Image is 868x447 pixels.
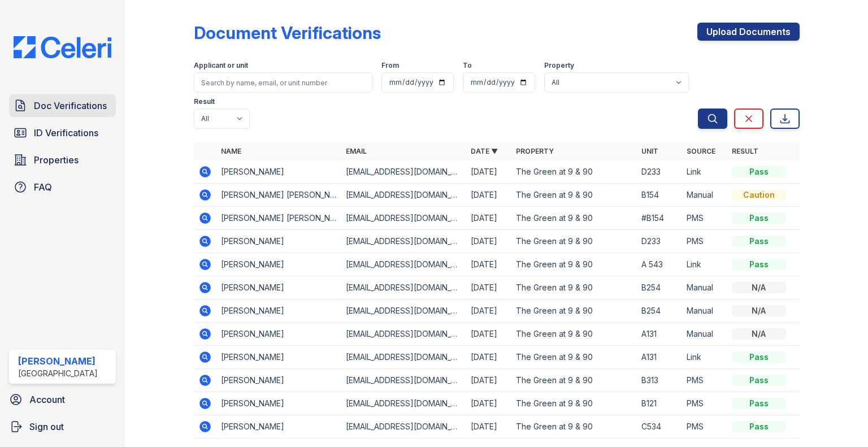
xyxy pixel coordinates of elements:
[682,346,727,369] td: Link
[687,147,715,155] a: Source
[511,323,636,346] td: The Green at 9 & 90
[471,147,498,155] a: Date ▼
[194,61,248,70] label: Applicant or unit
[341,369,466,392] td: [EMAIL_ADDRESS][DOMAIN_NAME]
[732,398,786,409] div: Pass
[216,392,341,415] td: [PERSON_NAME]
[341,346,466,369] td: [EMAIL_ADDRESS][DOMAIN_NAME]
[216,415,341,439] td: [PERSON_NAME]
[5,415,120,438] a: Sign out
[18,354,98,368] div: [PERSON_NAME]
[682,323,727,346] td: Manual
[216,323,341,346] td: [PERSON_NAME]
[216,276,341,300] td: [PERSON_NAME]
[732,328,786,340] div: N/A
[544,61,574,70] label: Property
[511,276,636,300] td: The Green at 9 & 90
[341,300,466,323] td: [EMAIL_ADDRESS][DOMAIN_NAME]
[9,121,116,144] a: ID Verifications
[466,415,511,439] td: [DATE]
[341,184,466,207] td: [EMAIL_ADDRESS][DOMAIN_NAME]
[732,375,786,386] div: Pass
[511,160,636,184] td: The Green at 9 & 90
[216,253,341,276] td: [PERSON_NAME]
[732,236,786,247] div: Pass
[29,393,65,406] span: Account
[637,392,682,415] td: B121
[511,392,636,415] td: The Green at 9 & 90
[732,351,786,363] div: Pass
[466,369,511,392] td: [DATE]
[637,253,682,276] td: A 543
[381,61,399,70] label: From
[682,253,727,276] td: Link
[511,369,636,392] td: The Green at 9 & 90
[682,369,727,392] td: PMS
[637,300,682,323] td: B254
[682,276,727,300] td: Manual
[466,392,511,415] td: [DATE]
[682,300,727,323] td: Manual
[341,415,466,439] td: [EMAIL_ADDRESS][DOMAIN_NAME]
[34,126,98,140] span: ID Verifications
[511,184,636,207] td: The Green at 9 & 90
[216,207,341,230] td: [PERSON_NAME] [PERSON_NAME]
[466,346,511,369] td: [DATE]
[216,230,341,253] td: [PERSON_NAME]
[511,253,636,276] td: The Green at 9 & 90
[732,189,786,201] div: Caution
[29,420,64,433] span: Sign out
[637,230,682,253] td: D233
[341,230,466,253] td: [EMAIL_ADDRESS][DOMAIN_NAME]
[511,415,636,439] td: The Green at 9 & 90
[341,323,466,346] td: [EMAIL_ADDRESS][DOMAIN_NAME]
[466,300,511,323] td: [DATE]
[341,276,466,300] td: [EMAIL_ADDRESS][DOMAIN_NAME]
[341,207,466,230] td: [EMAIL_ADDRESS][DOMAIN_NAME]
[216,160,341,184] td: [PERSON_NAME]
[466,184,511,207] td: [DATE]
[194,72,372,93] input: Search by name, email, or unit number
[466,230,511,253] td: [DATE]
[466,323,511,346] td: [DATE]
[637,160,682,184] td: D233
[637,323,682,346] td: A131
[732,166,786,177] div: Pass
[34,99,107,112] span: Doc Verifications
[9,149,116,171] a: Properties
[682,415,727,439] td: PMS
[732,305,786,316] div: N/A
[466,276,511,300] td: [DATE]
[637,346,682,369] td: A131
[194,97,215,106] label: Result
[732,212,786,224] div: Pass
[511,207,636,230] td: The Green at 9 & 90
[463,61,472,70] label: To
[466,207,511,230] td: [DATE]
[18,368,98,379] div: [GEOGRAPHIC_DATA]
[637,276,682,300] td: B254
[637,184,682,207] td: B154
[732,259,786,270] div: Pass
[637,369,682,392] td: B313
[511,300,636,323] td: The Green at 9 & 90
[516,147,554,155] a: Property
[216,346,341,369] td: [PERSON_NAME]
[697,23,800,41] a: Upload Documents
[216,369,341,392] td: [PERSON_NAME]
[341,392,466,415] td: [EMAIL_ADDRESS][DOMAIN_NAME]
[341,253,466,276] td: [EMAIL_ADDRESS][DOMAIN_NAME]
[194,23,381,43] div: Document Verifications
[216,184,341,207] td: [PERSON_NAME] [PERSON_NAME]
[682,184,727,207] td: Manual
[5,388,120,411] a: Account
[34,180,52,194] span: FAQ
[466,253,511,276] td: [DATE]
[466,160,511,184] td: [DATE]
[637,415,682,439] td: C534
[682,207,727,230] td: PMS
[732,147,758,155] a: Result
[341,160,466,184] td: [EMAIL_ADDRESS][DOMAIN_NAME]
[511,346,636,369] td: The Green at 9 & 90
